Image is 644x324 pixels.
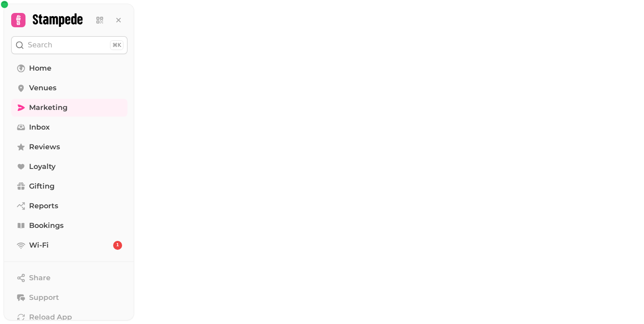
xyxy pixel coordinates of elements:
span: Home [29,63,51,74]
span: Loyalty [29,161,55,172]
span: Marketing [29,102,68,113]
span: Support [29,292,59,303]
span: Share [29,273,51,283]
span: Reload App [29,312,72,323]
div: ⌘K [110,40,123,50]
a: Reports [11,197,127,215]
span: Inbox [29,122,50,133]
button: Search⌘K [11,36,127,54]
a: Wi-Fi1 [11,236,127,254]
a: Inbox [11,118,127,136]
button: Share [11,269,127,287]
span: 1 [116,242,119,248]
span: Venues [29,83,56,93]
a: Marketing [11,99,127,117]
button: Support [11,289,127,307]
span: Gifting [29,181,55,192]
span: Bookings [29,220,64,231]
span: Reviews [29,142,60,152]
a: Reviews [11,138,127,156]
a: Bookings [11,217,127,235]
a: Loyalty [11,158,127,176]
a: Gifting [11,177,127,195]
span: Reports [29,201,58,211]
p: Search [28,40,52,50]
span: Wi-Fi [29,240,49,251]
a: Home [11,59,127,77]
a: Venues [11,79,127,97]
